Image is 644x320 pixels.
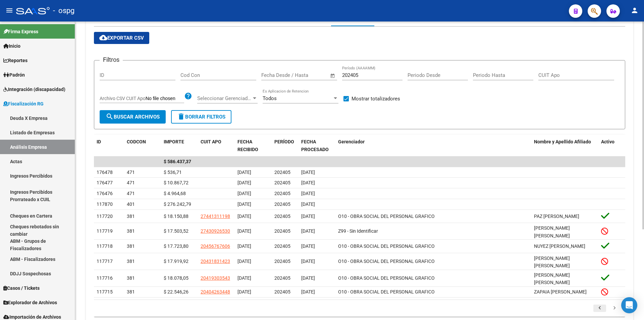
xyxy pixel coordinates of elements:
[338,139,365,144] span: Gerenciador
[531,135,598,157] datatable-header-cell: Nombre y Apellido Afiliado
[274,228,290,234] span: 202405
[301,191,315,196] span: [DATE]
[106,114,160,120] span: Buscar Archivos
[534,272,570,285] span: [PERSON_NAME] [PERSON_NAME]
[97,201,113,207] span: 117870
[164,275,189,281] span: $ 18.078,05
[99,34,107,42] mat-icon: cloud_download
[201,243,230,249] span: 20456767606
[237,180,251,185] span: [DATE]
[184,92,192,100] mat-icon: help
[274,275,290,281] span: 202405
[94,32,149,44] button: Exportar CSV
[301,275,315,281] span: [DATE]
[301,201,315,207] span: [DATE]
[301,228,315,234] span: [DATE]
[127,180,135,185] span: 471
[127,214,135,219] span: 381
[164,228,189,234] span: $ 17.503,52
[3,299,57,306] span: Explorador de Archivos
[301,243,315,249] span: [DATE]
[534,225,570,246] span: [PERSON_NAME] [PERSON_NAME] [PERSON_NAME]
[97,289,113,294] span: 117715
[338,275,435,281] span: O10 - OBRA SOCIAL DEL PERSONAL GRAFICO
[534,139,591,144] span: Nombre y Apellido Afiliado
[164,139,184,144] span: IMPORTE
[274,180,290,185] span: 202405
[274,139,294,144] span: PERÍODO
[274,201,290,207] span: 202405
[164,180,189,185] span: $ 10.867,72
[164,259,189,264] span: $ 17.919,92
[97,214,113,219] span: 117720
[3,284,40,292] span: Casos / Tickets
[53,3,74,18] span: - ospg
[3,100,44,107] span: Fiscalización RG
[99,35,144,41] span: Exportar CSV
[124,135,148,157] datatable-header-cell: CODCON
[127,259,135,264] span: 381
[274,289,290,294] span: 202405
[352,95,400,103] span: Mostrar totalizadores
[127,139,146,144] span: CODCON
[201,228,230,234] span: 27430926530
[164,159,191,164] span: $ 586.437,37
[164,170,182,175] span: $ 536,71
[237,289,251,294] span: [DATE]
[593,305,606,312] a: go to previous page
[261,72,288,78] input: Fecha inicio
[127,191,135,196] span: 471
[201,259,230,264] span: 20431831423
[237,228,251,234] span: [DATE]
[3,57,28,64] span: Reportes
[146,96,184,102] input: Archivo CSV CUIT Apo
[534,289,587,294] span: ZAPAIA [PERSON_NAME]
[338,289,435,294] span: O10 - OBRA SOCIAL DEL PERSONAL GRAFICO
[263,95,277,101] span: Todos
[127,170,135,175] span: 471
[106,112,114,121] mat-icon: search
[235,135,272,157] datatable-header-cell: FECHA RECIBIDO
[201,289,230,294] span: 20404263448
[299,135,335,157] datatable-header-cell: FECHA PROCESADO
[127,289,135,294] span: 381
[127,201,135,207] span: 401
[301,139,329,152] span: FECHA PROCESADO
[237,201,251,207] span: [DATE]
[608,305,621,312] a: go to next page
[100,110,166,124] button: Buscar Archivos
[301,259,315,264] span: [DATE]
[601,139,614,144] span: Activo
[274,170,290,175] span: 202405
[237,214,251,219] span: [DATE]
[100,96,146,101] span: Archivo CSV CUIT Apo
[274,259,290,264] span: 202405
[97,180,113,185] span: 176477
[201,214,230,219] span: 27441311198
[338,243,435,249] span: O10 - OBRA SOCIAL DEL PERSONAL GRAFICO
[598,135,625,157] datatable-header-cell: Activo
[338,214,435,219] span: O10 - OBRA SOCIAL DEL PERSONAL GRAFICO
[3,86,65,93] span: Integración (discapacidad)
[97,275,113,281] span: 117716
[164,191,186,196] span: $ 4.964,68
[201,275,230,281] span: 20419303543
[177,112,185,121] mat-icon: delete
[237,243,251,249] span: [DATE]
[161,135,198,157] datatable-header-cell: IMPORTE
[164,243,189,249] span: $ 17.723,80
[237,170,251,175] span: [DATE]
[272,135,299,157] datatable-header-cell: PERÍODO
[5,6,13,14] mat-icon: menu
[177,114,225,120] span: Borrar Filtros
[171,110,231,124] button: Borrar Filtros
[237,259,251,264] span: [DATE]
[301,180,315,185] span: [DATE]
[534,256,570,269] span: [PERSON_NAME] [PERSON_NAME]
[237,191,251,196] span: [DATE]
[338,228,378,234] span: Z99 - Sin Identificar
[338,259,435,264] span: O10 - OBRA SOCIAL DEL PERSONAL GRAFICO
[3,28,38,35] span: Firma Express
[294,72,327,78] input: Fecha fin
[274,214,290,219] span: 202405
